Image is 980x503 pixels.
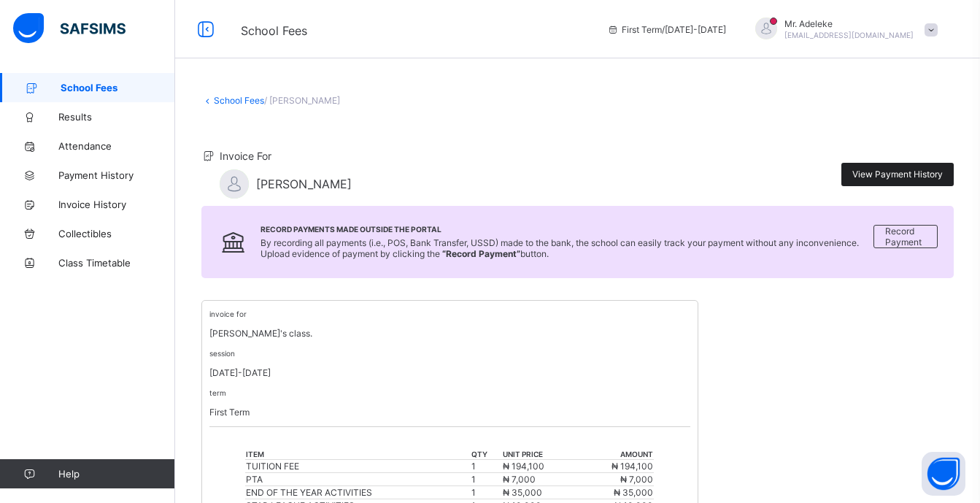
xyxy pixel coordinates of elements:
[58,468,174,480] span: Help
[471,460,501,473] td: 1
[784,18,914,29] span: Mr. Adeleke
[209,407,690,418] p: First Term
[611,461,653,472] span: ₦ 194,100
[503,487,542,498] span: ₦ 35,000
[61,82,175,93] span: School Fees
[264,95,340,106] span: / [PERSON_NAME]
[885,226,926,247] span: Record Payment
[246,461,470,472] div: TUITION FEE
[442,248,520,259] b: “Record Payment”
[256,177,352,191] span: [PERSON_NAME]
[58,111,175,123] span: Results
[503,474,536,485] span: ₦ 7,000
[58,169,175,181] span: Payment History
[245,449,471,460] th: item
[209,388,226,397] small: term
[502,449,578,460] th: unit price
[261,225,873,234] span: Record Payments Made Outside the Portal
[246,487,470,498] div: END OF THE YEAR ACTIVITIES
[503,461,544,472] span: ₦ 194,100
[209,349,235,358] small: session
[471,486,501,499] td: 1
[471,449,501,460] th: qty
[209,367,690,378] p: [DATE]-[DATE]
[13,13,126,44] img: safsims
[58,199,175,210] span: Invoice History
[578,449,654,460] th: amount
[209,310,247,318] small: invoice for
[784,31,914,39] span: [EMAIL_ADDRESS][DOMAIN_NAME]
[209,328,690,339] p: [PERSON_NAME]'s class.
[246,474,470,485] div: PTA
[214,95,264,106] a: School Fees
[220,150,271,162] span: Invoice For
[614,487,653,498] span: ₦ 35,000
[58,257,175,269] span: Class Timetable
[607,24,726,35] span: session/term information
[58,228,175,239] span: Collectibles
[741,18,945,42] div: Mr.Adeleke
[471,473,501,486] td: 1
[241,23,307,38] span: School Fees
[58,140,175,152] span: Attendance
[922,452,965,496] button: Open asap
[261,237,859,259] span: By recording all payments (i.e., POS, Bank Transfer, USSD) made to the bank, the school can easil...
[620,474,653,485] span: ₦ 7,000
[852,169,943,180] span: View Payment History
